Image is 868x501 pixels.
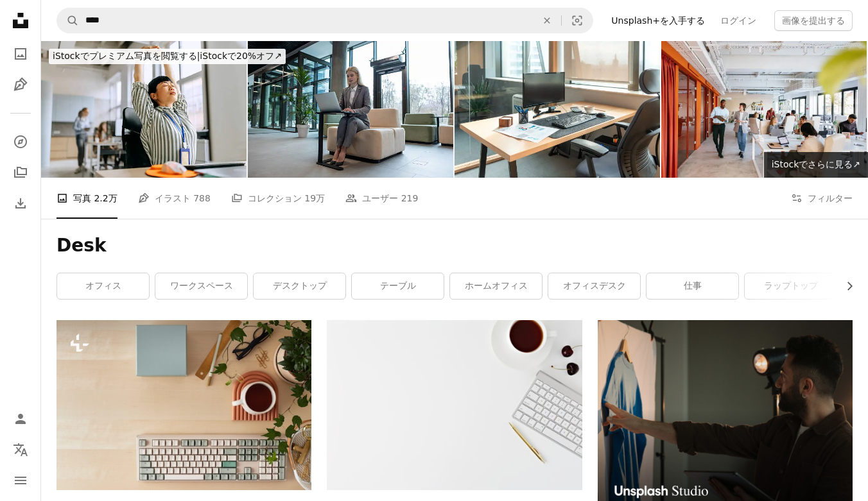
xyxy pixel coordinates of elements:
[8,406,33,432] a: ログイン / 登録する
[193,191,211,205] span: 788
[401,191,419,205] span: 219
[41,41,247,178] img: Woman stretching while working in the office
[56,8,593,33] form: サイト内でビジュアルを探す
[53,51,200,61] span: iStockでプレミアム写真を閲覧する |
[56,320,311,490] img: 木製の机の上に置かれたコンピューターのキーボード
[8,41,33,67] a: 写真
[8,72,33,98] a: イラスト
[548,273,640,299] a: オフィスデスク
[304,191,325,205] span: 19万
[713,10,764,31] a: ログイン
[8,437,33,463] button: 言語
[155,273,247,299] a: ワークスペース
[603,10,713,31] a: Unsplash+を入手する
[533,8,561,33] button: 全てクリア
[772,159,860,169] span: iStockでさらに見る ↗
[327,320,582,490] img: マグカップとクリックペンの横にあるマジックキーボード
[647,273,738,299] a: 仕事
[49,49,286,64] div: iStockで20%オフ ↗
[745,273,837,299] a: ラップトップ
[774,10,853,31] button: 画像を提出する
[327,399,582,411] a: マグカップとクリックペンの横にあるマジックキーボード
[138,178,211,219] a: イラスト 788
[254,273,345,299] a: デスクトップ
[41,41,293,72] a: iStockでプレミアム写真を閲覧する|iStockで20%オフ↗
[450,273,542,299] a: ホームオフィス
[791,178,853,219] button: フィルター
[562,8,593,33] button: ビジュアル検索
[8,160,33,185] a: コレクション
[231,178,325,219] a: コレクション 19万
[8,191,33,216] a: ダウンロード履歴
[8,468,33,493] button: メニュー
[838,273,853,299] button: リストを右にスクロールする
[345,178,418,219] a: ユーザー 219
[56,234,853,257] h1: Desk
[661,41,867,178] img: コワーキング環境で働く多様なプロフェッショナルによるモダンなコラボレーションオフィススペース
[8,129,33,155] a: 探す
[764,152,868,178] a: iStockでさらに見る↗
[455,41,660,178] img: Modern Professional Office Space
[248,41,453,178] img: 現代の職場でタスクを管理するソファでコンピューターを使用する女性起業家
[56,399,311,411] a: 木製の机の上に置かれたコンピューターのキーボード
[352,273,444,299] a: テーブル
[57,8,79,33] button: Unsplashで検索する
[57,273,149,299] a: オフィス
